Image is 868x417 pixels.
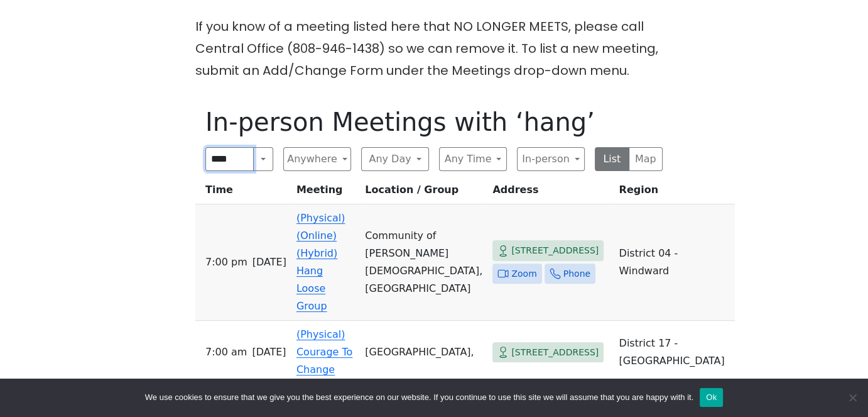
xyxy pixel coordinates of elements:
button: List [595,147,629,171]
th: Region [614,181,734,204]
button: In-person [517,147,585,171]
th: Address [487,181,614,204]
button: Any Day [361,147,429,171]
button: Anywhere [283,147,351,171]
td: [GEOGRAPHIC_DATA], [360,321,487,384]
button: Map [629,147,663,171]
a: (Physical) (Online) (Hybrid) Hang Loose Group [296,212,345,312]
span: [STREET_ADDRESS] [511,345,599,360]
button: Ok [700,388,723,407]
p: If you know of a meeting listed here that NO LONGER MEETS, please call Central Office (808-946-14... [195,16,673,82]
td: District 04 - Windward [614,204,734,321]
button: Search [253,147,273,171]
span: Phone [563,266,590,282]
th: Location / Group [360,181,487,204]
span: 7:00 AM [205,343,247,361]
th: Time [195,181,291,204]
button: Any Time [439,147,507,171]
span: [STREET_ADDRESS] [511,243,599,259]
h1: In-person Meetings with ‘hang’ [205,107,663,137]
span: Zoom [511,266,536,282]
td: Community of [PERSON_NAME][DEMOGRAPHIC_DATA], [GEOGRAPHIC_DATA] [360,204,487,321]
span: [DATE] [252,253,286,271]
input: Search [205,147,254,171]
span: No [846,391,859,404]
td: District 17 - [GEOGRAPHIC_DATA] [614,321,734,384]
span: 7:00 PM [205,253,247,271]
th: Meeting [291,181,360,204]
span: We use cookies to ensure that we give you the best experience on our website. If you continue to ... [145,391,693,404]
span: [DATE] [252,343,286,361]
a: (Physical) Courage To Change [296,328,352,375]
